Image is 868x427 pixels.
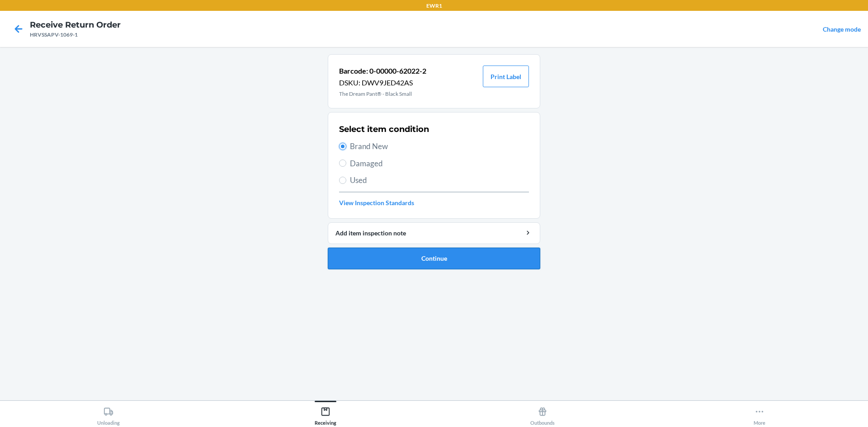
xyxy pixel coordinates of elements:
[339,143,346,150] input: Brand New
[30,19,121,31] h4: Receive Return Order
[328,222,540,244] button: Add item inspection note
[483,66,529,87] button: Print Label
[339,198,529,207] a: View Inspection Standards
[328,248,540,269] button: Continue
[335,228,533,238] div: Add item inspection note
[97,403,120,426] div: Unloading
[315,403,336,426] div: Receiving
[823,25,861,33] a: Change mode
[350,158,529,169] span: Damaged
[426,2,442,10] p: EWR1
[350,174,529,186] span: Used
[339,177,346,184] input: Used
[339,160,346,167] input: Damaged
[339,66,426,76] p: Barcode: 0-00000-62022-2
[217,401,434,426] button: Receiving
[530,403,555,426] div: Outbounds
[339,123,429,135] h2: Select item condition
[434,401,651,426] button: Outbounds
[30,31,121,39] div: HRVSSAPV-1069-1
[339,77,426,88] p: DSKU: DWV9JED42AS
[651,401,868,426] button: More
[754,403,765,426] div: More
[350,141,529,152] span: Brand New
[339,90,426,98] p: The Dream Pant® - Black Small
